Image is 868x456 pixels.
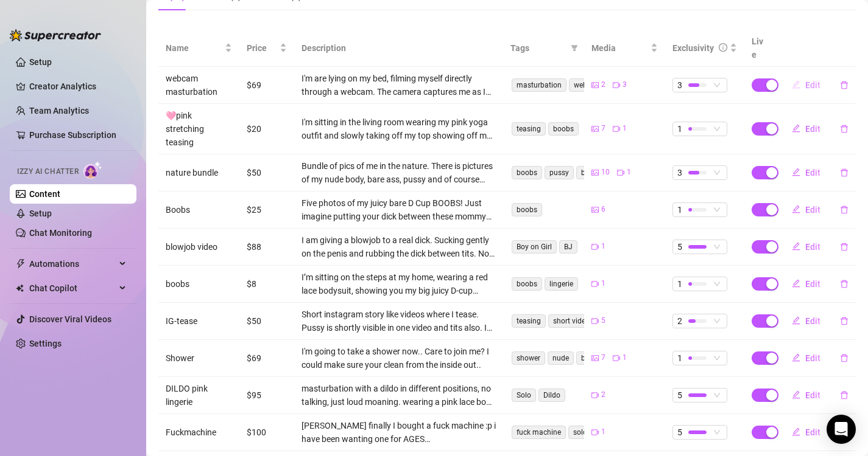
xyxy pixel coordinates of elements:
span: edit [792,124,800,133]
span: 1 [601,426,605,438]
td: $95 [239,377,294,414]
span: video-camera [617,169,624,176]
span: teasing [512,314,546,328]
span: delete [840,317,849,325]
span: Chat Copilot [29,278,116,298]
span: Edit [805,279,820,289]
span: 1 [623,352,627,364]
span: 1 [677,351,682,365]
span: nude [548,351,574,365]
th: Name [158,30,239,67]
span: boobs [512,166,542,179]
span: lingerie [545,277,578,291]
span: edit [792,80,800,89]
td: $88 [239,229,294,266]
span: video-camera [591,243,599,250]
span: edit [792,316,800,325]
img: logo-BBDzfeDw.svg [10,29,101,41]
span: boobs [576,351,607,365]
span: delete [840,206,849,214]
span: edit [792,390,800,399]
td: $100 [239,414,294,451]
span: filter [571,44,578,52]
span: picture [591,206,599,213]
td: IG-tease [158,303,239,340]
span: BJ [559,240,577,254]
button: Edit [782,119,830,139]
span: Boy on Girl [512,240,557,254]
a: Content [29,189,60,199]
span: Price [247,41,277,55]
span: 5 [677,426,682,439]
td: Fuckmachine [158,414,239,451]
div: Exclusivity [672,41,714,55]
span: Edit [805,168,820,178]
td: boobs [158,266,239,303]
span: edit [792,279,800,288]
span: edit [792,205,800,213]
td: $20 [239,104,294,154]
span: Name [166,41,222,55]
a: Purchase Subscription [29,125,127,145]
span: 1 [601,278,605,289]
button: Edit [782,348,830,368]
a: Chat Monitoring [29,228,92,238]
span: video-camera [591,280,599,288]
span: Solo [512,389,536,402]
div: I'm are lying on my bed, filming myself directly through a webcam. The camera captures me as I sl... [302,72,496,98]
button: delete [830,200,858,219]
span: Edit [805,80,820,90]
a: Team Analytics [29,106,89,116]
td: $50 [239,303,294,340]
th: Tags [503,30,584,67]
span: edit [792,242,800,250]
td: DILDO pink lingerie [158,377,239,414]
button: Edit [782,423,830,442]
span: picture [591,81,599,89]
span: video-camera [591,429,599,436]
span: pussy [545,166,574,179]
span: fuck machine [512,426,566,439]
span: picture [591,169,599,176]
span: Edit [805,124,820,134]
a: Setup [29,209,52,218]
span: 5 [677,240,682,254]
div: I am giving a blowjob to a real dick. Sucking gently on the penis and rubbing the dick between ti... [302,233,496,260]
a: Discover Viral Videos [29,314,111,324]
button: Edit [782,385,830,405]
button: delete [830,274,858,294]
span: Tags [510,41,566,55]
span: 2 [601,389,605,401]
span: 1 [627,167,631,178]
span: delete [840,354,849,362]
img: Chat Copilot [16,284,24,292]
td: $50 [239,154,294,192]
span: Izzy AI Chatter [17,166,79,178]
a: Settings [29,339,62,348]
button: delete [830,385,858,405]
span: 7 [601,123,605,134]
span: boobs [512,277,542,291]
td: 🩷pink stretching teasing [158,104,239,154]
div: I’m sitting on the steps at my home, wearing a red lace bodysuit, showing you my big juicy D-cup ... [302,271,496,297]
th: Description [294,30,504,67]
span: video-camera [591,317,599,325]
span: video-camera [613,125,620,133]
button: delete [830,311,858,331]
span: 1 [601,241,605,252]
button: delete [830,163,858,182]
td: Boobs [158,192,239,229]
span: Automations [29,254,116,274]
span: Edit [805,205,820,215]
span: edit [792,427,800,436]
span: 3 [623,79,627,91]
div: I'm going to take a shower now.. Care to join me? I could make sure your clean from the inside out.. [302,345,496,371]
div: [PERSON_NAME] finally I bought a fuck machine :p i have been wanting one for AGES <[DEMOGRAPHIC_D... [302,419,496,446]
span: edit [792,353,800,362]
button: Edit [782,274,830,294]
span: thunderbolt [16,259,26,269]
td: $8 [239,266,294,303]
span: 2 [601,79,605,91]
th: Live [744,30,775,67]
img: AI Chatter [83,161,102,179]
